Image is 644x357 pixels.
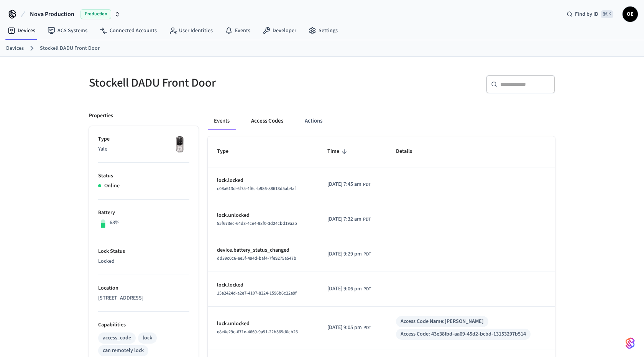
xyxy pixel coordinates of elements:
span: PDT [363,286,371,293]
a: Developer [256,24,302,38]
span: [DATE] 9:29 pm [327,250,362,258]
button: Events [208,112,236,130]
div: America/Vancouver [327,215,371,223]
span: [DATE] 7:45 am [327,180,361,188]
div: ant example [208,112,555,130]
span: Nova Production [30,10,74,19]
p: Status [98,172,189,180]
div: lock [143,334,152,342]
p: Online [104,182,120,190]
span: PDT [363,181,371,188]
img: SeamLogoGradient.69752ec5.svg [626,337,635,349]
span: PDT [363,251,371,258]
span: Time [327,146,349,157]
button: OE [623,7,638,22]
div: Access Code: 43e38fbd-aa69-45d2-bcbd-13153297b514 [401,330,526,338]
span: Details [396,146,422,157]
div: Access Code Name: [PERSON_NAME] [401,318,484,326]
span: Find by ID [575,10,598,18]
span: Production [80,9,111,19]
img: Yale Assure Touchscreen Wifi Smart Lock, Satin Nickel, Front [170,135,189,154]
a: Connected Accounts [94,24,163,38]
p: lock.unlocked [217,320,309,328]
span: Type [217,146,238,157]
a: Events [219,24,256,38]
span: 15a2424d-a2e7-4107-8324-1596b6c22a9f [217,290,297,296]
p: Properties [89,112,113,120]
p: lock.unlocked [217,211,309,219]
p: Capabilities [98,321,189,329]
a: ACS Systems [41,24,94,38]
div: America/Vancouver [327,285,371,293]
p: lock.locked [217,177,309,185]
span: dd39c0c6-ee5f-494d-baf4-7fe9275a547b [217,255,296,262]
p: Battery [98,209,189,217]
p: [STREET_ADDRESS] [98,294,189,302]
button: Access Codes [245,112,289,130]
span: c08a613d-6f75-4f6c-b986-88613d5ab4af [217,185,296,192]
span: OE [623,7,637,21]
span: [DATE] 9:05 pm [327,324,362,332]
div: America/Vancouver [327,324,371,332]
div: Find by ID⌘ K [560,7,619,21]
span: 55f673ec-64d3-4ce4-98f0-3d24cbd19aab [217,220,297,227]
p: device.battery_status_changed [217,246,309,254]
a: User Identities [163,24,219,38]
span: e8e0e29c-671e-4669-9a91-22b369d0cb26 [217,329,298,335]
span: ⌘ K [601,10,613,18]
p: lock.locked [217,281,309,289]
span: PDT [363,324,371,331]
p: Location [98,284,189,292]
h5: Stockell DADU Front Door [89,75,317,91]
div: access_code [103,334,131,342]
p: Locked [98,257,189,265]
p: Yale [98,145,189,153]
div: America/Vancouver [327,180,371,188]
button: Actions [299,112,329,130]
p: 68% [110,219,120,227]
div: America/Vancouver [327,250,371,258]
span: [DATE] 7:32 am [327,215,361,223]
p: Type [98,135,189,143]
p: Lock Status [98,247,189,255]
span: [DATE] 9:06 pm [327,285,362,293]
span: PDT [363,216,371,223]
a: Devices [6,44,24,52]
a: Stockell DADU Front Door [40,44,100,52]
div: can remotely lock [103,347,144,355]
a: Settings [302,24,344,38]
a: Devices [2,24,41,38]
